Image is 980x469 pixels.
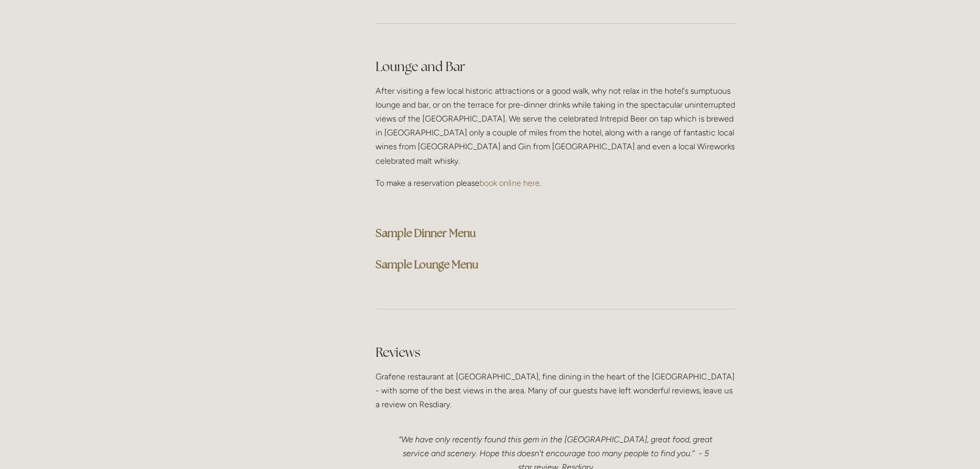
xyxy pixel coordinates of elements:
[376,176,736,190] p: To make a reservation please .
[479,178,540,188] a: book online here
[376,226,476,240] a: Sample Dinner Menu
[376,58,736,76] h2: Lounge and Bar
[376,84,736,168] p: After visiting a few local historic attractions or a good walk, why not relax in the hotel's sump...
[376,257,478,271] a: Sample Lounge Menu
[376,343,736,361] h2: Reviews
[376,370,736,412] p: Grafene restaurant at [GEOGRAPHIC_DATA], fine dining in the heart of the [GEOGRAPHIC_DATA] - with...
